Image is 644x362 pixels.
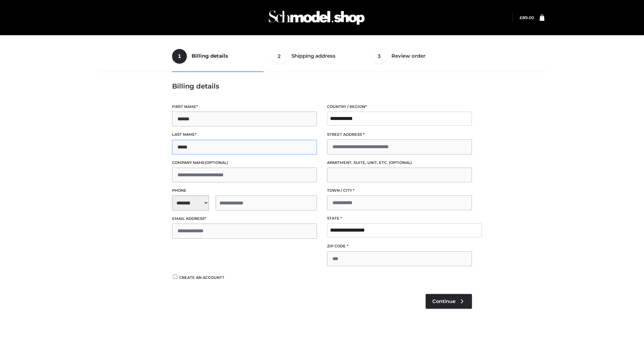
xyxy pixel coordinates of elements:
label: ZIP Code [327,243,472,249]
label: Company name [172,160,317,166]
span: £ [520,15,522,20]
label: Email address [172,216,317,222]
span: (optional) [205,160,228,165]
span: Continue [432,298,455,304]
input: Create an account? [172,275,178,279]
span: (optional) [389,160,412,165]
h3: Billing details [172,82,472,90]
label: Last name [172,131,317,138]
bdi: 89.00 [520,15,534,20]
label: Street address [327,131,472,138]
label: Country / Region [327,104,472,110]
label: Phone [172,187,317,194]
img: Schmodel Admin 964 [266,4,367,31]
label: First name [172,104,317,110]
label: Apartment, suite, unit, etc. [327,160,472,166]
span: Create an account? [179,275,224,280]
label: Town / City [327,187,472,194]
label: State [327,215,472,222]
a: Continue [426,294,472,309]
a: £89.00 [520,15,534,20]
